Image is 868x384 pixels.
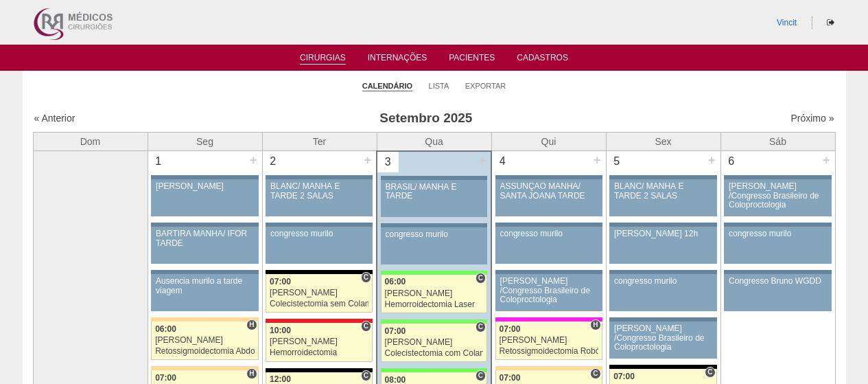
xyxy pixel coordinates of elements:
div: 1 [148,151,169,172]
a: congresso murilo [495,227,602,264]
div: congresso murilo [729,229,827,238]
div: Key: Bartira [151,317,258,321]
a: Cirurgias [300,53,346,65]
div: Colecistectomia com Colangiografia VL [385,349,484,358]
div: Congresso Bruno WGDD [729,277,827,286]
a: [PERSON_NAME] 12h [609,227,716,264]
div: Key: Aviso [266,223,373,227]
a: C 07:00 [PERSON_NAME] Colecistectomia com Colangiografia VL [381,324,487,362]
h3: Setembro 2025 [226,109,626,128]
span: 07:00 [613,372,635,381]
a: H 06:00 [PERSON_NAME] Retossigmoidectomia Abdominal VL [151,321,258,360]
a: congresso murilo [609,274,716,311]
div: 6 [721,151,742,172]
div: + [591,151,603,169]
div: Retossigmoidectomia Robótica [500,347,598,356]
div: Key: Aviso [609,223,716,227]
th: Qua [377,132,491,151]
span: 07:00 [385,326,406,336]
a: congresso murilo [724,227,831,264]
span: Consultório [361,370,371,381]
div: 5 [607,151,628,172]
a: [PERSON_NAME] /Congresso Brasileiro de Coloproctologia [724,179,831,216]
div: Ausencia murilo a tarde viagem [156,277,254,295]
div: Key: Aviso [495,223,602,227]
div: [PERSON_NAME] [270,289,368,297]
div: [PERSON_NAME] /Congresso Brasileiro de Coloproctologia [500,277,598,304]
div: Retossigmoidectomia Abdominal VL [155,347,255,356]
div: ASSUNÇÃO MANHÃ/ SANTA JOANA TARDE [500,182,598,200]
div: Hemorroidectomia Laser [385,300,484,309]
div: [PERSON_NAME] [500,336,598,345]
div: [PERSON_NAME] [155,336,255,345]
i: Sair [827,19,834,27]
span: 06:00 [385,277,406,286]
div: Key: Aviso [151,223,258,227]
div: + [476,152,488,170]
span: 12:00 [270,374,291,384]
a: « Anterior [34,113,75,124]
span: Hospital [246,319,257,330]
div: [PERSON_NAME] [385,289,484,298]
span: Consultório [590,368,600,379]
div: Key: Aviso [724,270,831,274]
div: + [248,151,259,169]
div: Key: Aviso [266,175,373,179]
div: congresso murilo [614,277,712,286]
a: BLANC/ MANHÃ E TARDE 2 SALAS [609,179,716,216]
div: + [706,151,718,169]
div: BARTIRA MANHÃ/ IFOR TARDE [156,229,254,247]
div: Key: Assunção [266,319,373,323]
div: Key: Brasil [381,271,487,275]
a: ASSUNÇÃO MANHÃ/ SANTA JOANA TARDE [495,179,602,216]
span: Consultório [476,273,486,284]
a: C 06:00 [PERSON_NAME] Hemorroidectomia Laser [381,275,487,313]
a: H 07:00 [PERSON_NAME] Retossigmoidectomia Robótica [495,321,602,360]
span: Consultório [476,370,486,381]
div: Key: Aviso [724,175,831,179]
div: 2 [263,151,284,172]
a: Cadastros [517,53,568,67]
a: [PERSON_NAME] /Congresso Brasileiro de Coloproctologia [495,274,602,311]
div: [PERSON_NAME] 12h [614,229,712,238]
div: Key: Aviso [381,176,487,180]
a: Lista [429,81,449,91]
div: Key: Aviso [609,270,716,274]
a: C 07:00 [PERSON_NAME] Colecistectomia sem Colangiografia VL [266,274,373,313]
div: Hemorroidectomia [270,348,368,357]
a: BARTIRA MANHÃ/ IFOR TARDE [151,227,258,264]
a: Congresso Bruno WGDD [724,274,831,311]
div: Key: Brasil [381,368,487,372]
div: Key: Aviso [495,270,602,274]
div: [PERSON_NAME] /Congresso Brasileiro de Coloproctologia [729,182,827,210]
div: BRASIL/ MANHÃ E TARDE [386,183,483,201]
div: Key: Blanc [266,270,373,274]
span: Consultório [361,321,371,332]
div: Key: Bartira [495,366,602,370]
span: Consultório [361,272,371,283]
span: 07:00 [155,373,176,383]
div: 3 [377,152,399,172]
div: Key: Pro Matre [495,317,602,321]
span: Consultório [476,321,486,332]
a: Calendário [362,81,412,91]
div: [PERSON_NAME] /Congresso Brasileiro de Coloproctologia [614,324,712,352]
a: BRASIL/ MANHÃ E TARDE [381,180,487,217]
span: 07:00 [500,373,521,383]
span: 10:00 [270,326,291,335]
a: Internações [368,53,427,67]
span: Consultório [705,367,715,378]
div: + [821,151,832,169]
div: Key: Blanc [266,368,373,372]
span: Hospital [246,368,257,379]
th: Ter [262,132,377,151]
div: congresso murilo [386,230,483,239]
div: Key: Aviso [151,270,258,274]
div: Key: Aviso [151,175,258,179]
div: BLANC/ MANHÃ E TARDE 2 SALAS [270,182,368,200]
th: Sex [606,132,720,151]
div: 4 [492,151,513,172]
div: congresso murilo [270,229,368,238]
div: [PERSON_NAME] [156,182,254,191]
a: Ausencia murilo a tarde viagem [151,274,258,311]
